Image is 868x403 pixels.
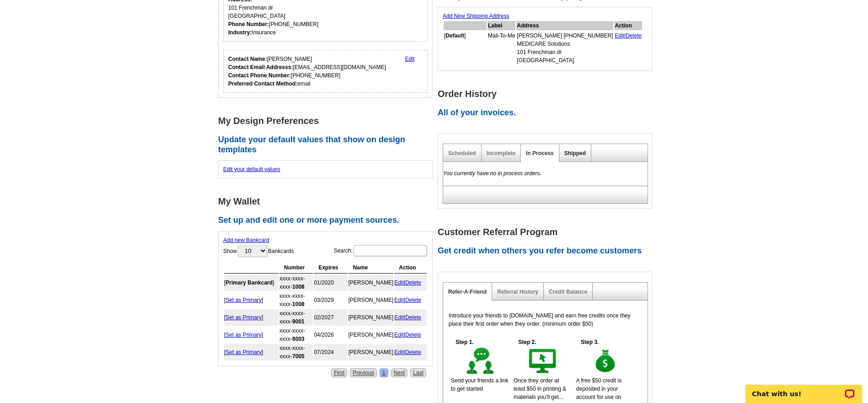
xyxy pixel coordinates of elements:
a: Edit your default values [223,166,280,172]
td: [PERSON_NAME] [348,274,394,291]
td: [PERSON_NAME] [348,292,394,308]
a: Edit [394,314,404,321]
h1: My Design Preferences [218,116,438,126]
td: [ ] [224,344,279,360]
td: 01/2020 [314,274,347,291]
td: [ ] [444,31,487,65]
a: Next [391,368,408,377]
h2: Get credit when others you refer become customers [438,246,657,256]
th: Expires [314,262,347,274]
a: Edit [394,332,404,338]
a: Delete [405,297,421,303]
a: Shipped [564,150,586,156]
td: 02/2027 [314,309,347,326]
td: xxxx-xxxx-xxxx- [279,292,313,308]
a: Delete [405,332,421,338]
div: [PERSON_NAME] [EMAIL_ADDRESS][DOMAIN_NAME] [PHONE_NUMBER] email [228,55,386,88]
a: Scheduled [448,150,476,156]
td: xxxx-xxxx-xxxx- [279,274,313,291]
span: Once they order at least $50 in printing & materials you'll get... [514,377,566,400]
h5: Step 2. [514,338,541,346]
strong: Contact Name: [228,56,267,62]
td: | [614,31,642,65]
td: xxxx-xxxx-xxxx- [279,327,313,343]
h1: Customer Referral Program [438,227,657,237]
a: Incomplete [487,150,515,156]
td: [PERSON_NAME] [PHONE_NUMBER] MEDICARE Solutions 101 Frenchman dr [GEOGRAPHIC_DATA] [516,31,613,65]
a: Previous [350,368,377,377]
iframe: LiveChat chat widget [739,374,868,403]
td: | [394,292,427,308]
a: Add New Shipping Address [443,13,509,19]
th: Label [488,21,515,30]
strong: Contact Email Addresss: [228,64,293,70]
strong: Preferred Contact Method: [228,81,297,87]
h2: Update your default values that show on design templates [218,135,438,155]
td: 04/2026 [314,327,347,343]
h5: Step 3. [576,338,604,346]
a: Edit [394,349,404,355]
img: step-2.gif [527,346,559,376]
img: step-1.gif [465,346,496,376]
a: Edit [394,297,404,303]
input: Search: [354,245,427,256]
a: Edit [615,32,624,39]
a: Last [410,368,426,377]
a: Edit [405,56,415,62]
h5: Step 1. [451,338,478,346]
a: Refer-A-Friend [448,289,487,295]
a: Referral History [497,289,538,295]
h1: My Wallet [218,197,438,206]
a: Delete [626,32,642,39]
a: Credit Balance [549,289,587,295]
p: Introduce your friends to [DOMAIN_NAME] and earn free credits once they place their first order w... [449,312,642,328]
td: [ ] [224,309,279,326]
img: step-3.gif [590,346,622,376]
a: Add new Bankcard [223,237,269,243]
label: Show Bankcards [223,244,294,258]
th: Action [614,21,642,30]
td: xxxx-xxxx-xxxx- [279,344,313,360]
td: | [394,309,427,326]
strong: 8003 [292,336,305,342]
strong: 7005 [292,353,305,360]
td: [ ] [224,327,279,343]
td: 07/2024 [314,344,347,360]
td: xxxx-xxxx-xxxx- [279,309,313,326]
a: Delete [405,279,421,286]
a: In Process [526,150,554,156]
th: Number [279,262,313,274]
h2: Set up and edit one or more payment sources. [218,215,438,226]
strong: Industry: [228,29,252,36]
td: [PERSON_NAME] [348,344,394,360]
th: Address [516,21,613,30]
a: First [331,368,347,377]
em: You currently have no in process orders. [443,170,541,177]
a: Set as Primary [225,297,262,303]
a: 1 [380,368,388,377]
h2: All of your invoices. [438,108,657,118]
b: Default [445,32,464,39]
a: Delete [405,349,421,355]
a: Set as Primary [225,349,262,355]
th: Name [348,262,394,274]
a: Delete [405,314,421,321]
div: Who should we contact regarding order issues? [223,50,428,93]
td: [PERSON_NAME] [348,309,394,326]
td: | [394,344,427,360]
strong: Contact Phone Number: [228,72,291,79]
strong: 1008 [292,301,305,307]
td: Mail-To-Me [488,31,515,65]
td: [ ] [224,274,279,291]
td: [PERSON_NAME] [348,327,394,343]
span: Send your friends a link to get started [451,377,508,392]
td: | [394,274,427,291]
td: | [394,327,427,343]
strong: 9001 [292,318,305,325]
a: Set as Primary [225,314,262,321]
select: ShowBankcards [238,245,267,257]
td: 03/2029 [314,292,347,308]
a: Edit [394,279,404,286]
label: Search: [334,244,428,257]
